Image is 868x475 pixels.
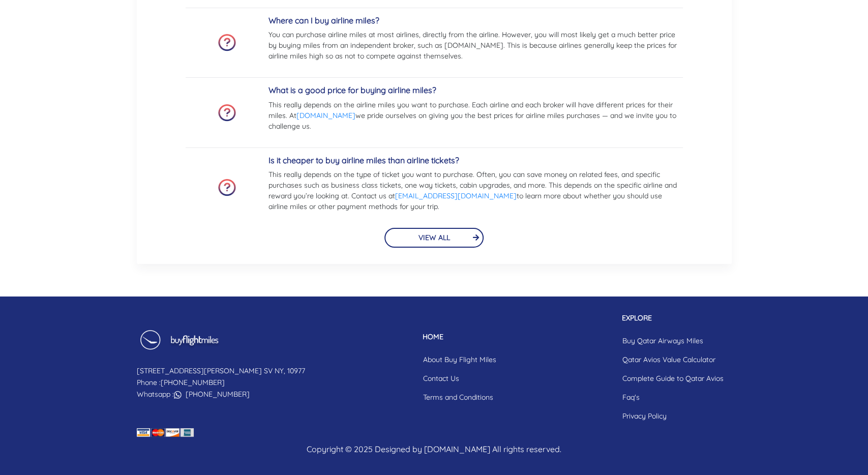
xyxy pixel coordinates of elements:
a: About Buy Flight Miles [415,350,504,369]
a: [PHONE_NUMBER] [186,390,250,399]
a: Contact Us [415,369,504,388]
p: HOME [415,332,504,342]
h5: What is a good price for buying airline miles? [268,85,683,95]
button: VIEW ALL [384,228,484,248]
a: VIEW ALL [384,232,484,242]
img: faq-icon.png [218,179,236,196]
p: [STREET_ADDRESS][PERSON_NAME] SV NY, 10977 Phone : Whatsapp : [137,365,305,400]
a: Complete Guide to Qatar Avios [614,369,732,388]
a: [DOMAIN_NAME] [296,111,355,120]
a: [PHONE_NUMBER] [161,378,225,387]
img: credit card icon [137,428,194,437]
a: Qatar Avios Value Calculator [614,350,732,369]
h5: Is it cheaper to buy airline miles than airline tickets? [268,156,683,165]
img: Buy Flight Miles Footer Logo [137,330,221,357]
a: Terms and Conditions [415,388,504,407]
h5: Where can I buy airline miles? [268,16,683,25]
p: This really depends on the type of ticket you want to purchase. Often, you can save money on rela... [268,169,683,212]
a: Buy Qatar Airways Miles [614,332,732,350]
img: faq-icon.png [218,34,236,51]
img: faq-icon.png [218,104,236,122]
img: whatsapp icon [174,391,182,399]
a: Faq's [614,388,732,407]
a: [EMAIL_ADDRESS][DOMAIN_NAME] [395,191,517,200]
a: Privacy Policy [614,407,732,426]
p: This really depends on the airline miles you want to purchase. Each airline and each broker will ... [268,100,683,132]
p: You can purchase airline miles at most airlines, directly from the airline. However, you will mos... [268,29,683,62]
p: EXPLORE [614,313,732,323]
